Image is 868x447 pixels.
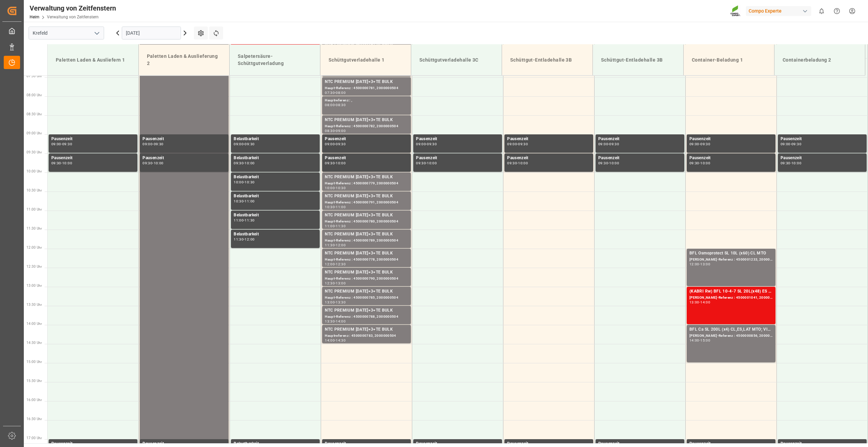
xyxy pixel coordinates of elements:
div: - [244,181,245,184]
div: Pausenzeit [598,136,682,143]
span: 10:30 Uhr [27,188,42,192]
div: 10:00 [62,162,72,165]
div: Pausenzeit [143,136,226,143]
div: - [790,162,791,165]
div: Pausenzeit [781,136,864,143]
div: 08:30 [325,129,335,132]
span: 15:30 Uhr [27,379,42,383]
div: 14:00 [700,301,710,304]
div: Pausenzeit [689,136,773,143]
div: 09:00 [416,143,426,146]
div: NTC PREMIUM [DATE]+3+TE BULK [325,307,408,314]
div: NTC PREMIUM [DATE]+3+TE BULK [325,269,408,276]
div: 13:00 [689,301,699,304]
span: 07:30 Uhr [27,74,42,78]
div: 10:30 [325,205,335,209]
div: 08:00 [325,103,335,106]
div: 14:00 [336,320,346,323]
div: 12:00 [245,238,254,241]
div: 09:30 [791,143,801,146]
div: 10:00 [609,162,619,165]
div: 10:00 [154,162,164,165]
div: Haupt-Referenz : 4500000790, 2000000504 [325,276,408,282]
div: 09:00 [689,143,699,146]
div: Pausenzeit [598,155,682,162]
div: 12:00 [336,244,346,247]
button: Menü öffnen [91,28,102,38]
div: Haupt-Referenz : 4500000789, 2000000504 [325,238,408,244]
div: Haupt-Referenz : 4500000780, 2000000504 [325,219,408,225]
div: Haupt-Referenz : 4500000778, 2000000504 [325,257,408,263]
div: Hauptreferenz : 4500000783, 2000000504 [325,333,408,339]
div: 09:30 [518,143,528,146]
div: - [517,143,518,146]
div: 09:00 [234,143,244,146]
div: - [61,162,62,165]
div: 14:30 [336,339,346,342]
div: 13:00 [700,263,710,266]
div: 12:30 [325,282,335,285]
div: 11:30 [234,238,244,241]
div: 10:00 [245,162,254,165]
div: Pausenzeit [143,155,226,162]
div: - [426,162,427,165]
div: Pausenzeit [416,136,499,143]
div: Pausenzeit [416,155,499,162]
div: Hauptreferenz : , [325,98,408,103]
div: - [335,320,336,323]
div: Container-Beladung 1 [689,54,769,66]
div: Belastbarkeit [234,193,317,200]
div: - [61,143,62,146]
div: - [608,143,609,146]
div: - [335,186,336,189]
div: 10:30 [245,181,254,184]
span: 08:00 Uhr [27,93,42,97]
div: Paletten Laden & Ausliefern 1 [53,54,133,66]
div: NTC PREMIUM [DATE]+3+TE BULK [325,79,408,85]
div: 07:30 [325,91,335,94]
div: 10:00 [791,162,801,165]
div: 11:30 [325,244,335,247]
div: Haupt-Referenz : 4500000781, 2000000504 [325,85,408,91]
div: - [517,162,518,165]
div: Pausenzeit [781,155,864,162]
div: 11:00 [325,225,335,228]
span: 08:30 Uhr [27,112,42,116]
div: 10:00 [700,162,710,165]
div: - [244,200,245,203]
div: 10:00 [518,162,528,165]
div: (KABRI Rw) BFL 10-4-7 SL 20L(x48) ES LAT [689,288,773,295]
button: 0 neue Benachrichtigungen anzeigen [814,3,829,19]
div: Pausenzeit [689,155,773,162]
span: 15:00 Uhr [27,360,42,364]
div: [PERSON_NAME]-Referenz : 4500001233, 2000000119 [689,257,773,263]
div: - [244,143,245,146]
div: - [335,244,336,247]
div: - [699,263,700,266]
div: 11:30 [336,225,346,228]
div: 09:30 [598,162,608,165]
div: 09:30 [336,143,346,146]
span: 10:00 Uhr [27,169,42,173]
div: Haupt-Referenz : 4500000782, 2000000504 [325,123,408,129]
div: - [699,143,700,146]
div: 09:00 [781,143,790,146]
div: 14:00 [325,339,335,342]
div: Pausenzeit [507,136,590,143]
div: 10:30 [234,200,244,203]
div: - [335,129,336,132]
span: 12:00 Uhr [27,246,42,249]
div: Pausenzeit [325,155,408,162]
span: 12:30 Uhr [27,265,42,268]
div: NTC PREMIUM [DATE]+3+TE BULK [325,212,408,219]
div: Pausenzeit [325,136,408,143]
div: 11:30 [245,219,254,222]
div: - [335,162,336,165]
div: Haupt-Referenz : 4500000779, 2000000504 [325,181,408,186]
div: Belastbarkeit [234,136,317,143]
div: BFL Ca SL 200L (x4) CL,ES,LAT MTO; VITA RZ O 1000L IBC MTO [689,326,773,333]
div: 09:00 [598,143,608,146]
div: 10:00 [325,186,335,189]
div: 08:30 [336,103,346,106]
div: 09:30 [427,143,437,146]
